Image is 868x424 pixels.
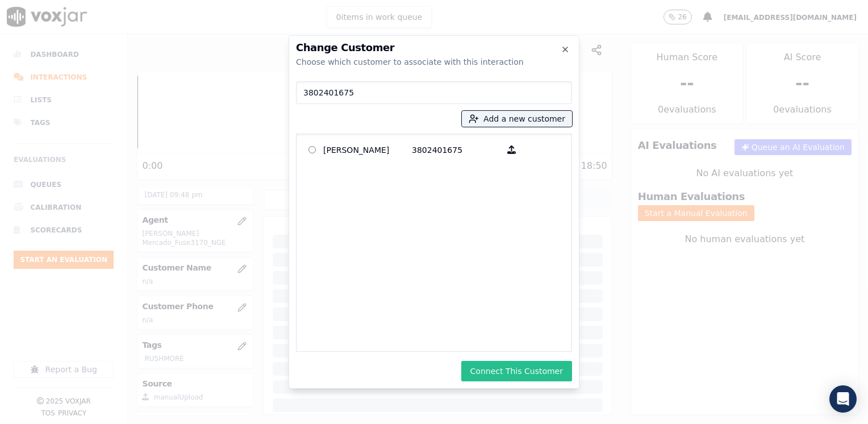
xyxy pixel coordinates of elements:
div: Choose which customer to associate with this interaction [296,56,572,68]
button: Add a new customer [462,111,572,127]
div: Open Intercom Messenger [829,385,857,413]
input: Search Customers [296,81,572,104]
input: [PERSON_NAME] 3802401675 [308,146,316,153]
h2: Change Customer [296,43,572,53]
p: [PERSON_NAME] [323,141,412,159]
button: Connect This Customer [461,361,572,381]
p: 3802401675 [412,141,500,159]
button: [PERSON_NAME] 3802401675 [500,141,523,159]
